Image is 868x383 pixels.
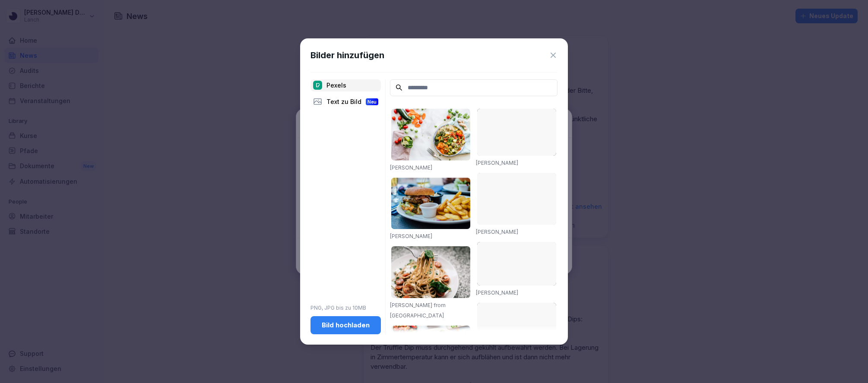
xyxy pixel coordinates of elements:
[310,49,384,62] h1: Bilder hinzufügen
[476,289,518,296] a: [PERSON_NAME]
[476,229,518,235] a: [PERSON_NAME]
[366,98,378,105] div: Neu
[390,233,432,239] a: [PERSON_NAME]
[310,316,381,334] button: Bild hochladen
[390,164,432,171] a: [PERSON_NAME]
[310,96,381,108] div: Text zu Bild
[313,81,322,90] img: pexels.png
[317,320,374,330] div: Bild hochladen
[310,79,381,91] div: Pexels
[310,304,381,312] p: PNG, JPG bis zu 10MB
[390,302,446,319] a: [PERSON_NAME] from [GEOGRAPHIC_DATA]
[476,160,518,166] a: [PERSON_NAME]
